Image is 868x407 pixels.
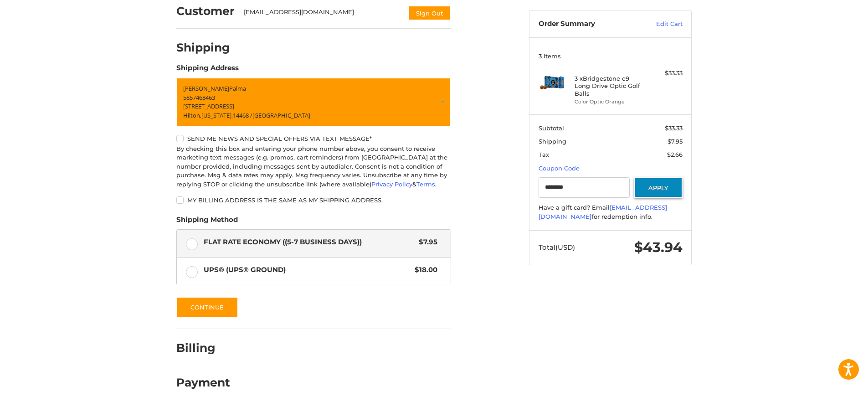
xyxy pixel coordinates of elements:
[539,165,580,172] a: Coupon Code
[176,63,239,77] legend: Shipping Address
[204,237,415,247] span: Flat Rate Economy ((5-7 Business Days))
[668,138,683,145] span: $7.95
[176,215,238,229] legend: Shipping Method
[183,84,229,93] span: [PERSON_NAME]
[575,75,644,97] h4: 3 x Bridgestone e9 Long Drive Optic Golf Balls
[410,265,437,275] span: $18.00
[647,69,683,78] div: $33.33
[244,8,400,21] div: [EMAIL_ADDRESS][DOMAIN_NAME]
[229,84,246,93] span: Palma
[204,265,411,275] span: UPS® (UPS® Ground)
[183,111,201,119] span: Hilton,
[408,5,451,21] button: Sign Out
[183,93,215,102] span: 5857468463
[634,177,683,198] button: Apply
[539,177,630,198] input: Gift Certificate or Coupon Code
[252,111,310,119] span: [GEOGRAPHIC_DATA]
[539,204,667,220] a: [EMAIL_ADDRESS][DOMAIN_NAME]
[233,111,252,119] span: 14468 /
[665,124,683,132] span: $33.33
[414,237,437,247] span: $7.95
[176,77,451,127] a: Enter or select a different address
[176,341,230,355] h2: Billing
[539,124,564,132] span: Subtotal
[793,382,868,407] iframe: Google Customer Reviews
[539,138,566,145] span: Shipping
[667,151,683,158] span: $2.66
[176,135,451,142] label: Send me news and special offers via text message*
[176,41,230,55] h2: Shipping
[416,180,435,188] a: Terms
[634,239,683,256] span: $43.94
[575,98,644,106] li: Color Optic Orange
[201,111,233,119] span: [US_STATE],
[539,52,683,60] h3: 3 Items
[183,102,234,110] span: [STREET_ADDRESS]
[176,4,235,18] h2: Customer
[176,297,238,318] button: Continue
[176,196,451,204] label: My billing address is the same as my shipping address.
[176,376,230,390] h2: Payment
[539,151,549,158] span: Tax
[637,20,683,29] a: Edit Cart
[371,180,412,188] a: Privacy Policy
[176,144,451,189] div: By checking this box and entering your phone number above, you consent to receive marketing text ...
[539,20,637,29] h3: Order Summary
[539,243,575,252] span: Total (USD)
[539,203,683,221] div: Have a gift card? Email for redemption info.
